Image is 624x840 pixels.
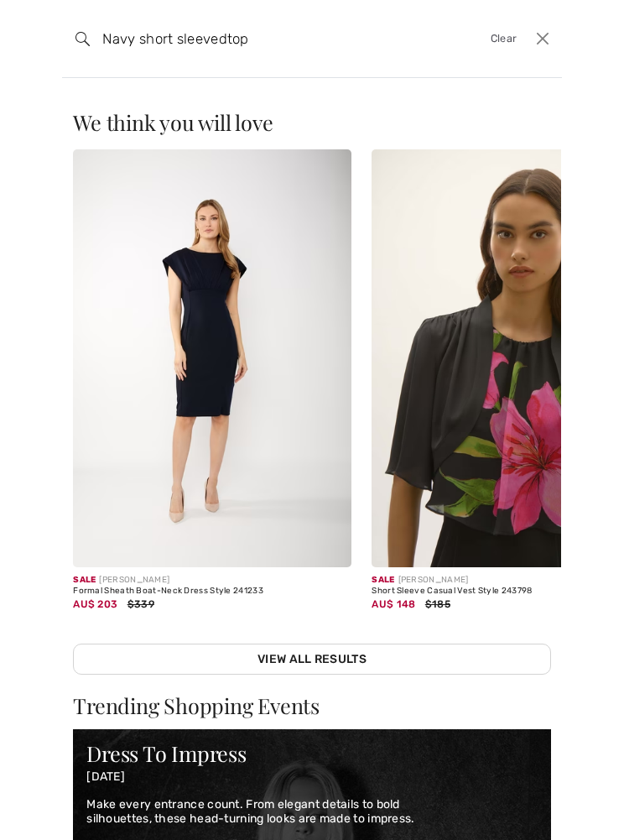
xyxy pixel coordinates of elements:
p: Make every entrance count. From elegant details to bold silhouettes, these head-turning looks are... [86,798,538,827]
img: search the website [75,32,90,46]
button: Close [530,26,554,51]
div: Trending Shopping Events [73,695,551,716]
span: Sale [73,575,96,585]
span: We think you will love [73,108,273,136]
input: TYPE TO SEARCH [90,13,430,64]
span: AU$ 203 [73,598,117,610]
img: Formal Sheath Boat-Neck Dress Style 241233. Midnight Blue [73,149,351,567]
div: [PERSON_NAME] [73,574,351,587]
p: [DATE] [86,770,538,785]
span: Sale [372,575,394,585]
span: AU$ 148 [372,598,415,610]
div: Formal Sheath Boat-Neck Dress Style 241233 [73,587,351,597]
span: $339 [127,598,154,610]
span: $185 [425,598,450,610]
span: Clear [491,31,517,47]
div: Dress To Impress [86,743,538,764]
a: View All Results [73,644,551,675]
